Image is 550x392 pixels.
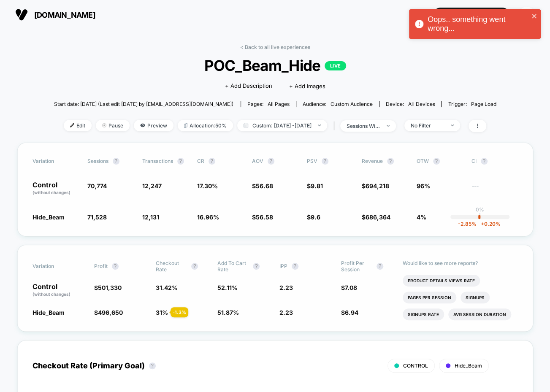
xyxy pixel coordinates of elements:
[256,214,273,221] span: 56.58
[448,308,511,320] li: Avg Session Duration
[471,158,518,165] span: CI
[178,120,233,131] span: Allocation: 50%
[33,309,65,316] span: Hide_Beam
[411,122,444,129] div: No Filter
[209,158,215,165] button: ?
[341,284,357,291] span: $
[455,362,482,369] span: Hide_Beam
[289,83,325,89] span: + Add Images
[471,101,496,107] span: Page Load
[345,284,357,291] span: 7.08
[76,57,474,74] span: POC_Beam_Hide
[64,120,92,131] span: Edit
[479,213,481,219] p: |
[197,182,218,189] span: 17.30 %
[325,61,346,70] p: LIVE
[307,182,323,189] span: $
[247,101,290,107] div: Pages:
[458,221,477,227] span: -2.85 %
[408,101,435,107] span: all devices
[256,182,273,189] span: 56.68
[403,292,456,303] li: Pages Per Session
[461,292,490,303] li: Signups
[171,307,188,317] div: - 1.3 %
[403,260,518,266] p: Would like to see more reports?
[94,284,122,291] span: $
[471,184,518,196] span: ---
[311,214,320,221] span: 9.6
[197,158,204,164] span: CR
[33,292,70,297] span: (without changes)
[225,82,272,90] span: + Add Description
[94,309,123,316] span: $
[142,182,162,189] span: 12,247
[477,221,501,227] span: 0.20 %
[98,309,123,316] span: 496,650
[54,101,233,107] span: Start date: [DATE] (Last edit [DATE] by [EMAIL_ADDRESS][DOMAIN_NAME])
[177,158,184,165] button: ?
[142,214,159,221] span: 12,131
[331,101,373,107] span: Custom Audience
[307,214,320,221] span: $
[417,182,430,189] span: 96%
[451,124,454,126] img: end
[268,101,290,107] span: all pages
[244,123,248,127] img: calendar
[149,362,156,369] button: ?
[433,158,440,165] button: ?
[253,263,260,270] button: ?
[403,308,444,320] li: Signups Rate
[279,263,287,269] span: IPP
[96,120,130,131] span: Pause
[191,263,198,270] button: ?
[428,15,529,33] div: Oops.. something went wrong...
[217,260,249,273] span: Add To Cart Rate
[417,158,463,165] span: OTW
[331,120,340,132] span: |
[362,182,389,189] span: $
[322,158,328,165] button: ?
[279,309,293,316] span: 2.23
[366,214,390,221] span: 686,364
[279,284,293,291] span: 2.23
[102,123,106,127] img: end
[403,275,480,287] li: Product Details Views Rate
[13,8,98,22] button: [DOMAIN_NAME]
[531,13,537,21] button: close
[417,214,426,221] span: 4%
[341,309,358,316] span: $
[448,101,496,107] div: Trigger:
[345,309,358,316] span: 6.94
[184,123,187,128] img: rebalance
[15,8,28,21] img: Visually logo
[303,101,373,107] div: Audience:
[156,309,168,316] span: 31 %
[252,182,273,189] span: $
[94,263,108,269] span: Profit
[516,6,537,24] button: VH
[33,158,79,165] span: Variation
[237,120,327,131] span: Custom: [DATE] - [DATE]
[112,263,119,270] button: ?
[33,181,79,196] p: Control
[240,44,310,50] a: < Back to all live experiences
[366,182,389,189] span: 694,218
[476,206,484,213] p: 0%
[156,260,187,273] span: Checkout Rate
[311,182,323,189] span: 9.81
[362,158,383,164] span: Revenue
[307,158,317,164] span: PSV
[481,221,484,227] span: +
[34,11,95,19] span: [DOMAIN_NAME]
[134,120,173,131] span: Preview
[87,214,107,221] span: 71,528
[33,260,79,273] span: Variation
[387,158,394,165] button: ?
[33,190,70,195] span: (without changes)
[142,158,173,164] span: Transactions
[341,260,372,273] span: Profit Per Session
[387,125,390,127] img: end
[217,309,239,316] span: 51.87 %
[87,158,108,164] span: Sessions
[292,263,298,270] button: ?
